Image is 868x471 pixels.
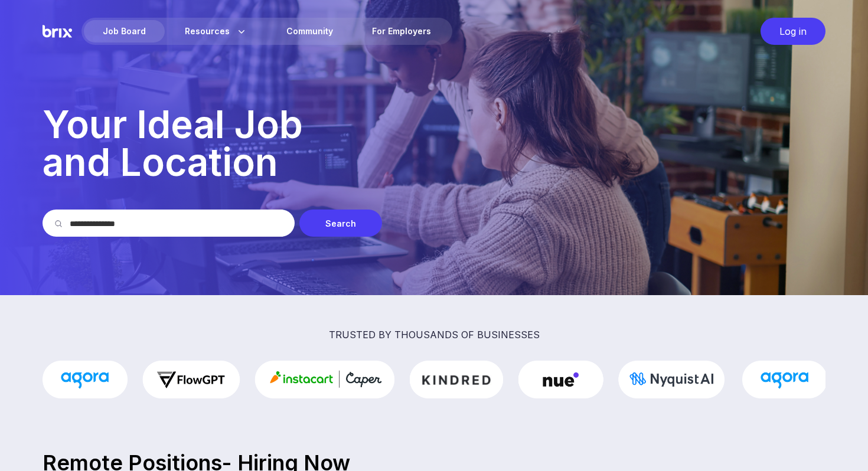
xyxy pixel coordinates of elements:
[43,18,72,45] img: Brix Logo
[761,18,825,45] div: Log in
[84,20,165,42] div: Job Board
[353,20,450,42] a: For Employers
[166,20,266,42] div: Resources
[755,18,825,45] a: Log in
[267,20,352,42] a: Community
[299,210,382,237] div: Search
[43,106,825,181] p: Your Ideal Job and Location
